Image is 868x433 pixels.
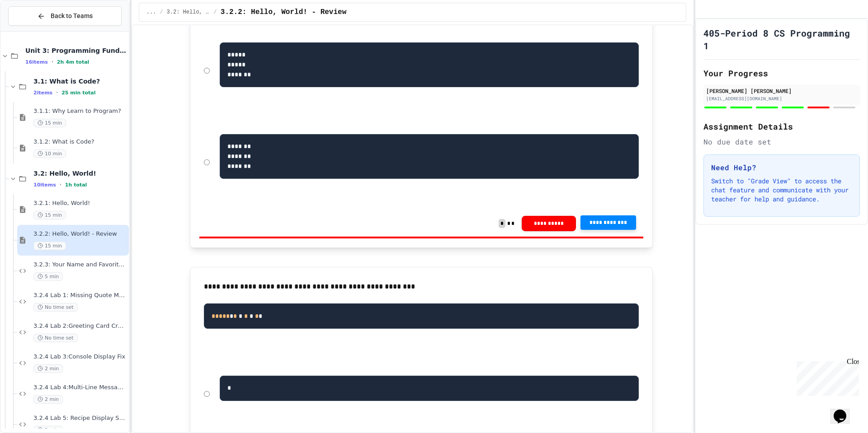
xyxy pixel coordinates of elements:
[33,292,127,299] span: 3.2.4 Lab 1: Missing Quote Marks
[33,414,127,422] span: 3.2.4 Lab 5: Recipe Display System
[56,89,58,96] span: •
[33,169,127,177] span: 3.2: Hello, World!
[61,90,95,96] span: 25 min total
[33,119,66,127] span: 15 min
[33,242,66,250] span: 15 min
[160,9,163,16] span: /
[33,138,127,146] span: 3.1.2: What is Code?
[33,261,127,269] span: 3.2.3: Your Name and Favorite Movie
[167,9,210,16] span: 3.2: Hello, World!
[703,136,860,147] div: No due date set
[33,90,52,96] span: 2 items
[33,272,63,281] span: 5 min
[33,200,127,207] span: 3.2.1: Hello, World!
[33,353,127,361] span: 3.2.4 Lab 3:Console Display Fix
[146,9,156,16] span: ...
[221,7,346,18] span: 3.2.2: Hello, World! - Review
[706,87,857,95] div: [PERSON_NAME] [PERSON_NAME]
[33,182,56,188] span: 10 items
[33,322,127,330] span: 3.2.4 Lab 2:Greeting Card Creator
[33,230,127,238] span: 3.2.2: Hello, World! - Review
[830,397,859,424] iframe: chat widget
[25,59,48,65] span: 16 items
[33,107,127,115] span: 3.1.1: Why Learn to Program?
[793,358,859,396] iframe: chat widget
[33,334,78,342] span: No time set
[33,384,127,391] span: 3.2.4 Lab 4:Multi-Line Message Board
[51,11,93,21] span: Back to Teams
[703,27,860,52] h1: 405-Period 8 CS Programming 1
[52,58,53,65] span: •
[25,47,127,55] span: Unit 3: Programming Fundamentals
[703,67,860,79] h2: Your Progress
[33,211,66,219] span: 15 min
[60,181,61,188] span: •
[711,177,852,204] p: Switch to "Grade View" to access the chat feature and communicate with your teacher for help and ...
[33,149,66,158] span: 10 min
[57,59,90,65] span: 2h 4m total
[703,120,860,133] h2: Assignment Details
[711,162,852,173] h3: Need Help?
[33,77,127,85] span: 3.1: What is Code?
[33,303,78,312] span: No time set
[33,395,63,404] span: 2 min
[33,364,63,373] span: 2 min
[4,4,62,57] div: Chat with us now!Close
[65,182,87,188] span: 1h total
[214,9,217,16] span: /
[706,95,857,102] div: [EMAIL_ADDRESS][DOMAIN_NAME]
